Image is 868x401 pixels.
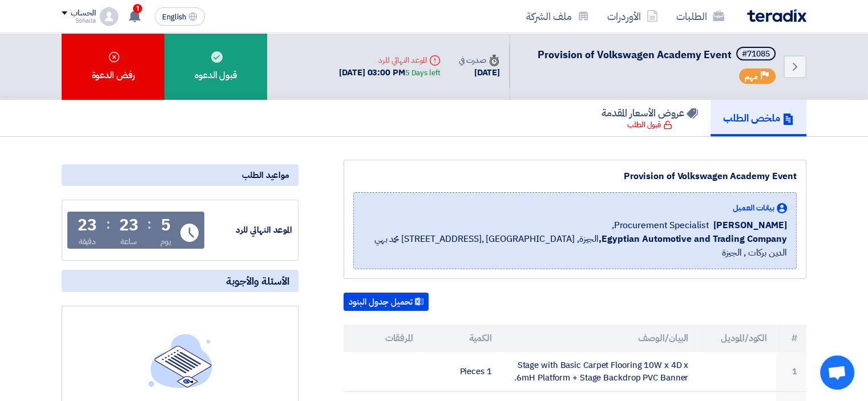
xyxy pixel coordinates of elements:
h5: Provision of Volkswagen Academy Event [538,47,778,63]
span: بيانات العميل [733,202,774,214]
th: المرفقات [344,325,422,352]
span: الأسئلة والأجوبة [226,274,289,287]
h5: عروض الأسعار المقدمة [601,106,698,119]
div: Sohaila [62,18,95,24]
a: ملخص الطلب [710,100,806,136]
span: Procurement Specialist, [612,218,709,232]
td: Stage with Basic Carpet Flooring 10W x 4D x .6mH Platform + Stage Backdrop PVC Banner [501,352,698,392]
div: 23 [78,217,97,233]
span: Provision of Volkswagen Academy Event [538,47,732,62]
th: الكمية [422,325,501,352]
div: رفض الدعوة [62,33,164,100]
th: # [776,325,806,352]
div: : [106,214,110,234]
div: 5 Days left [405,67,441,79]
div: [DATE] 03:00 PM [339,66,440,79]
div: ساعة [120,236,137,248]
div: مواعيد الطلب [62,164,298,186]
div: 23 [119,217,139,233]
div: الموعد النهائي للرد [339,54,440,66]
a: عروض الأسعار المقدمة قبول الطلب [589,100,710,136]
div: [DATE] [459,66,500,79]
img: Teradix logo [747,9,806,22]
a: الأوردرات [598,3,667,30]
th: البيان/الوصف [501,325,698,352]
div: الحساب [71,9,95,18]
div: : [147,214,151,234]
span: English [162,13,186,21]
th: الكود/الموديل [697,325,776,352]
td: 1 [776,352,806,392]
div: Provision of Volkswagen Academy Event [353,169,797,183]
div: #71085 [742,50,770,58]
button: تحميل جدول البنود [344,293,429,311]
b: Egyptian Automotive and Trading Company, [599,232,787,246]
div: قبول الطلب [627,119,672,131]
div: دقيقة [79,236,96,248]
span: مهم [745,71,758,82]
img: empty_state_list.svg [148,334,212,387]
span: الجيزة, [GEOGRAPHIC_DATA] ,[STREET_ADDRESS] محمد بهي الدين بركات , الجيزة [363,232,787,260]
h5: ملخص الطلب [723,111,794,124]
a: الطلبات [667,3,733,30]
button: English [155,7,205,26]
a: ملف الشركة [517,3,598,30]
a: Open chat [820,355,854,390]
span: 1 [133,4,142,13]
div: الموعد النهائي للرد [207,224,292,237]
div: 5 [161,217,171,233]
div: يوم [160,236,171,248]
div: قبول الدعوه [164,33,267,100]
div: صدرت في [459,54,500,66]
td: 1 Pieces [422,352,501,392]
img: profile_test.png [100,7,118,26]
span: [PERSON_NAME] [713,218,787,232]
